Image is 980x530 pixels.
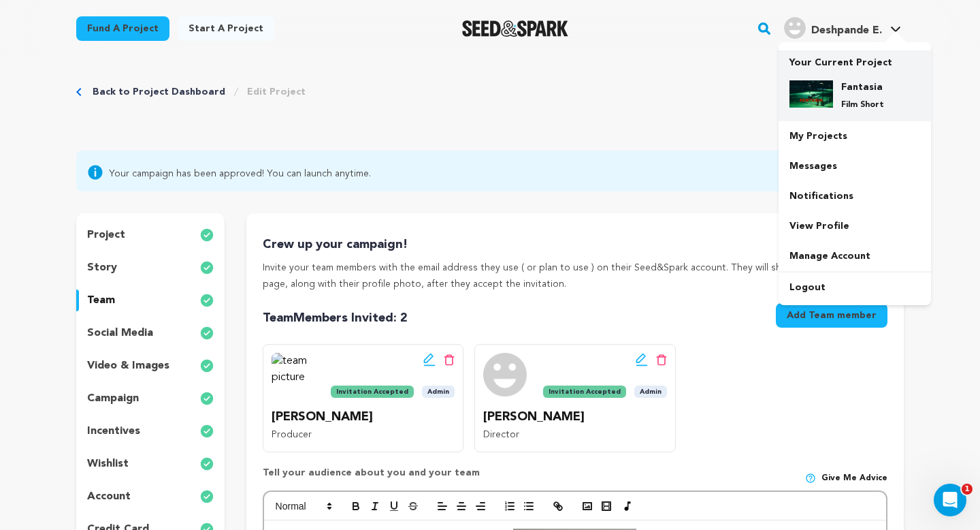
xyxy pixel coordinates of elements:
img: 9dce44b56e0ebfe3.jpg [789,80,833,108]
a: Messages [779,151,931,181]
button: team [76,290,225,311]
div: Deshpande E.'s Profile [784,17,882,39]
button: social media [76,322,225,344]
img: check-circle-full.svg [200,423,214,439]
img: check-circle-full.svg [200,325,214,341]
p: campaign [87,390,139,407]
button: incentives [76,420,225,442]
a: Fund a project [76,16,169,41]
span: Give me advice [821,473,887,484]
a: Seed&Spark Homepage [462,20,569,37]
button: project [76,224,225,246]
a: My Projects [779,121,931,151]
a: Manage Account [779,241,931,271]
a: View Profile [779,211,931,241]
button: story [76,257,225,279]
span: Director [483,430,519,439]
img: check-circle-full.svg [200,456,214,472]
span: Invitation Accepted [543,386,626,398]
img: help-circle.svg [805,473,816,484]
p: Your Current Project [789,50,920,69]
p: [PERSON_NAME] [483,407,666,427]
span: Your campaign has been approved! You can launch anytime. [109,164,371,181]
button: account [76,486,225,508]
p: project [87,227,125,243]
p: account [87,488,131,505]
button: wishlist [76,453,225,475]
a: Logout [779,272,931,302]
iframe: Intercom live chat [934,484,966,516]
a: Notifications [779,181,931,211]
a: Your Current Project Fantasia Film Short [789,50,920,121]
img: check-circle-full.svg [200,292,214,309]
a: Edit Project [247,85,306,99]
p: wishlist [87,456,129,472]
p: Team : 2 [263,309,408,328]
img: Seed&Spark Logo Dark Mode [462,20,569,37]
p: video & images [87,358,169,374]
h4: Fantasia [841,80,890,94]
p: Tell your audience about you and your team [263,466,480,490]
p: Crew up your campaign! [263,235,887,255]
p: story [87,260,117,276]
img: check-circle-full.svg [200,390,214,407]
span: Admin [634,386,667,398]
img: check-circle-full.svg [200,488,214,505]
a: Deshpande E.'s Profile [781,14,904,39]
p: Invite your team members with the email address they use ( or plan to use ) on their Seed&Spark a... [263,260,887,293]
a: Start a project [178,16,274,41]
img: team picture [272,353,315,396]
p: incentives [87,423,140,439]
p: [PERSON_NAME] [272,407,455,427]
div: Breadcrumb [76,85,306,99]
button: Add Team member [776,303,887,328]
button: campaign [76,388,225,409]
p: Film Short [841,99,890,110]
button: video & images [76,355,225,377]
span: 1 [962,484,973,495]
a: Back to Project Dashboard [93,85,225,99]
span: Members Invited [293,312,393,324]
img: team picture [483,353,527,396]
p: social media [87,325,153,341]
img: check-circle-full.svg [200,260,214,276]
span: Producer [272,430,312,439]
img: check-circle-full.svg [200,358,214,374]
p: team [87,292,115,309]
span: Admin [422,386,455,398]
span: Invitation Accepted [331,386,414,398]
img: check-circle-full.svg [200,227,214,243]
span: Deshpande E.'s Profile [781,14,904,43]
span: Deshpande E. [811,25,882,36]
img: user.png [784,17,806,39]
